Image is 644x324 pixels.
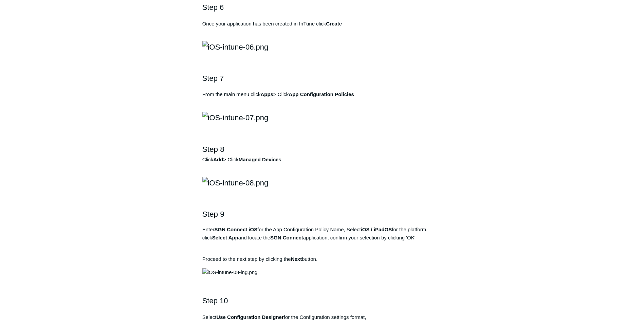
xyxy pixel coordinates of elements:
strong: Managed Devices [239,157,281,162]
img: iOS-intune-08-ing.png [202,268,258,276]
strong: Select App [212,235,238,240]
strong: SGN Connect [270,235,303,240]
strong: App Configuration Policies [289,91,354,97]
strong: Apps [260,91,273,97]
p: Select for the Configuration settings format, [202,313,442,321]
p: Once your application has been created in InTune click [202,20,442,36]
strong: Create [326,21,342,26]
h2: Step 6 [202,1,442,13]
strong: iOS / iPadOS [361,227,392,232]
span: Step 8 [202,145,224,154]
img: iOS-intune-08.png [202,177,269,189]
strong: Add [213,157,223,162]
img: iOS-intune-06.png [202,41,269,53]
span: Step 9 [202,210,224,218]
p: Enter for the App Configuration Policy Name, Select for the platform, click and locate the applic... [202,226,442,250]
img: iOS-intune-07.png [202,112,269,124]
p: Click > Click [202,143,442,172]
strong: SGN Connect iOS [215,227,258,232]
p: From the main menu click > Click [202,90,442,107]
p: Proceed to the next step by clicking the button. [202,255,442,263]
strong: Use Configuration Designer [216,314,283,320]
h2: Step 7 [202,72,442,84]
strong: Next [291,256,302,262]
h2: Step 10 [202,295,442,307]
